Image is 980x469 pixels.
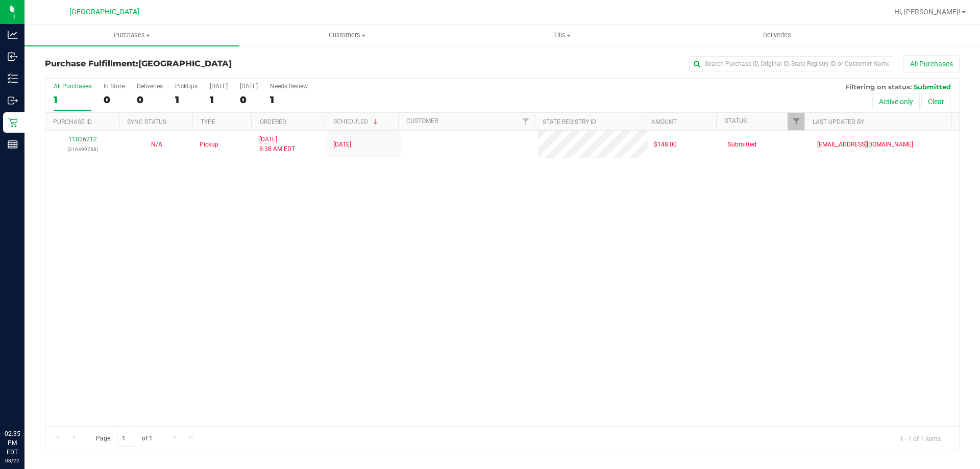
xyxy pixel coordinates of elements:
button: All Purchases [903,55,960,72]
h3: Purchase Fulfillment: [45,59,350,68]
span: Pickup [200,140,218,150]
a: Last Updated By [813,118,864,126]
inline-svg: Retail [8,117,18,128]
a: Ordered [260,118,286,126]
inline-svg: Inventory [8,73,18,84]
a: State Registry ID [543,118,596,126]
a: Customer [406,117,438,125]
a: Sync Status [127,118,166,126]
div: All Purchases [54,83,91,90]
button: N/A [151,140,162,150]
a: Status [725,117,747,125]
span: Customers [240,31,454,40]
inline-svg: Analytics [8,30,18,40]
iframe: Resource center [10,387,41,418]
a: Filter [517,113,534,130]
inline-svg: Inbound [8,52,18,62]
span: Submitted [728,140,756,150]
a: Tills [454,24,669,46]
span: Deliveries [749,31,805,40]
a: Deliveries [670,24,885,46]
div: Needs Review [270,83,308,90]
span: Filtering on status: [845,83,912,91]
span: [DATE] 8:38 AM EDT [259,135,295,154]
div: [DATE] [210,83,228,90]
a: Purchase ID [53,118,92,126]
button: Active only [872,93,920,110]
a: Scheduled [333,118,380,125]
span: Purchases [24,31,239,40]
span: $148.00 [654,140,677,150]
div: 1 [270,94,308,106]
div: 0 [104,94,125,106]
span: Submitted [914,83,951,91]
p: 02:35 PM EDT [5,429,20,457]
a: Type [201,118,215,126]
div: PickUps [175,83,198,90]
span: Not Applicable [151,141,162,148]
inline-svg: Outbound [8,95,18,106]
div: 0 [137,94,163,106]
a: Filter [788,113,804,130]
button: Clear [921,93,951,110]
div: [DATE] [240,83,258,90]
div: In Store [104,83,125,90]
span: Tills [455,31,669,40]
span: [GEOGRAPHIC_DATA] [138,59,232,68]
span: Hi, [PERSON_NAME]! [894,8,961,16]
span: [EMAIL_ADDRESS][DOMAIN_NAME] [817,140,913,150]
span: 1 - 1 of 1 items [892,431,949,446]
inline-svg: Reports [8,139,18,150]
p: (316499788) [52,144,113,154]
a: Customers [239,24,454,46]
span: [DATE] [333,140,351,150]
span: Page of 1 [87,431,161,447]
a: Purchases [24,24,239,46]
span: [GEOGRAPHIC_DATA] [69,8,139,16]
a: Amount [651,118,677,126]
input: 1 [117,431,135,447]
div: 1 [175,94,198,106]
div: 1 [210,94,228,106]
div: 0 [240,94,258,106]
a: 11826212 [68,136,97,143]
div: Deliveries [137,83,163,90]
div: 1 [54,94,91,106]
p: 08/22 [5,457,20,464]
input: Search Purchase ID, Original ID, State Registry ID or Customer Name... [689,56,893,71]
